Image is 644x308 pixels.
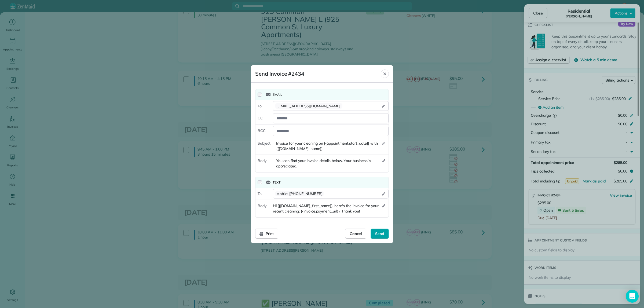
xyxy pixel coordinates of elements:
span: Text [273,180,280,185]
span: [EMAIL_ADDRESS][DOMAIN_NAME] [276,103,341,109]
button: Print [255,229,278,239]
span: [PHONE_NUMBER] [289,191,322,196]
span: Hi {{[DOMAIN_NAME]_first_name}}, here's the invoice for your recent cleaning: {{invoice.payment_u... [273,203,382,214]
span: Send Invoice #2434 [255,70,304,77]
span: Mobile : [276,191,288,196]
button: Cancel [345,229,366,239]
span: Email [273,93,282,97]
button: You can find your invoice details below. Your business is appreciated. [273,156,389,171]
span: Send [375,231,384,236]
span: You can find your invoice details below. Your business is appreciated. [276,158,371,168]
span: Print [266,231,274,236]
span: Subject [258,141,273,146]
button: Invoice for your cleaning on {{appointment.start_date}} with {{[DOMAIN_NAME]_name}} [273,141,385,151]
button: Hi {{[DOMAIN_NAME]_first_name}}, here's the invoice for your recent cleaning: {{invoice.payment_u... [273,203,385,214]
span: BCC [258,128,273,133]
span: Body [258,203,273,208]
span: Invoice for your cleaning on {{appointment.start_date}} with {{[DOMAIN_NAME]_name}} [273,141,382,151]
span: CC [258,115,273,121]
button: Close [381,69,389,78]
span: To [258,103,273,109]
span: Cancel [350,231,362,236]
span: To [258,191,273,196]
button: Mobile:[PHONE_NUMBER] [273,189,389,199]
span: Body [258,158,273,163]
button: [EMAIL_ADDRESS][DOMAIN_NAME] [273,101,389,111]
button: Send [371,229,389,239]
